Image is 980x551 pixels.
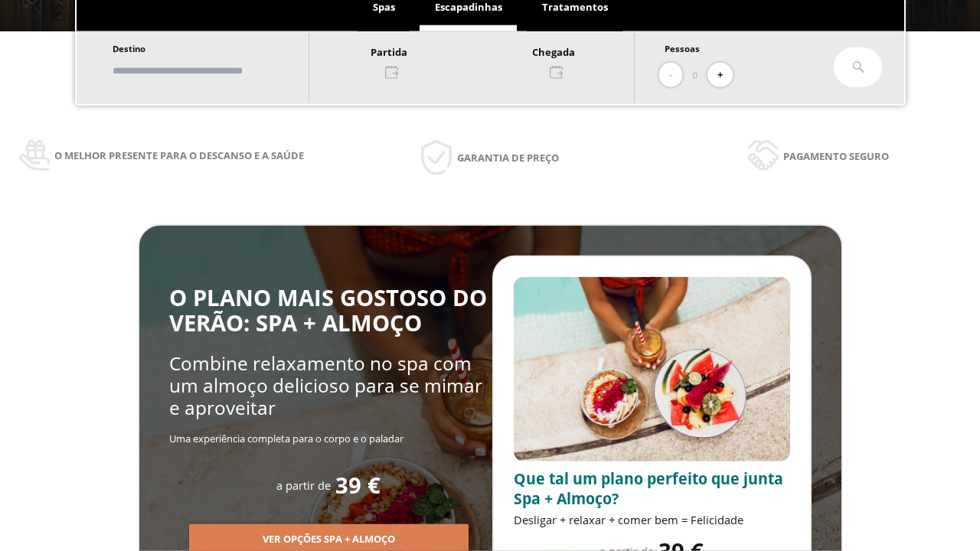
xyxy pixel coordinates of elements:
[659,63,682,88] button: -
[169,432,403,445] span: Uma experiência completa para o corpo e o paladar
[665,43,700,54] span: Pessoas
[54,147,304,164] span: O melhor presente para o descanso e a saúde
[189,532,469,546] a: Ver opções Spa + Almoço
[783,148,889,165] span: Pagamento seguro
[113,43,145,54] span: Destino
[169,282,487,338] span: O PLANO MAIS GOSTOSO DO VERÃO: SPA + ALMOÇO
[276,478,331,493] span: a partir de
[335,473,381,498] span: 39 €
[514,512,743,527] span: Desligar + relaxar + comer bem = Felicidade
[457,149,559,166] span: Garantia de preço
[514,277,790,461] img: promo-sprunch.ElVl7oUD.webp
[169,350,482,421] span: Combine relaxamento no spa com um almoço delicioso para se mimar e aproveitar
[263,532,395,547] span: Ver opções Spa + Almoço
[692,67,697,83] span: 0
[707,63,733,88] button: +
[514,468,783,509] span: Que tal um plano perfeito que junta Spa + Almoço?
